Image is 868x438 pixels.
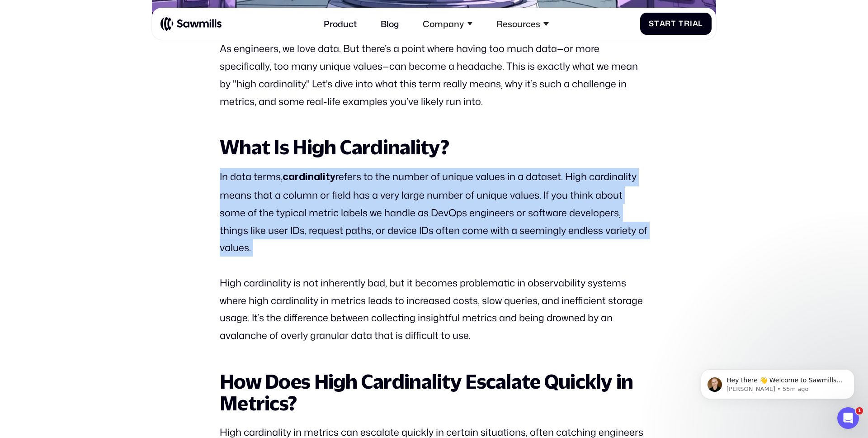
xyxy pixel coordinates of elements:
[220,135,449,158] strong: What Is High Cardinality?
[660,19,665,28] span: a
[283,172,335,182] strong: cardinality
[665,19,671,28] span: r
[317,12,363,35] a: Product
[39,26,156,78] span: Hey there 👋 Welcome to Sawmills. The smart telemetry management platform that solves cost, qualit...
[690,19,693,28] span: i
[654,19,660,28] span: t
[649,19,654,28] span: S
[490,12,555,35] div: Resources
[416,12,479,35] div: Company
[698,19,703,28] span: l
[687,350,868,414] iframe: Intercom notifications message
[679,19,684,28] span: T
[671,19,676,28] span: t
[693,19,698,28] span: a
[640,13,712,35] a: StartTrial
[220,370,633,414] strong: How Does High Cardinality Escalate Quickly in Metrics?
[220,168,648,257] p: In data terms, refers to the number of unique values in a dataset. High cardinality means that a ...
[837,407,859,429] iframe: Intercom live chat
[220,40,648,110] p: As engineers, we love data. But there’s a point where having too much data—or more specifically, ...
[423,19,464,29] div: Company
[684,19,690,28] span: r
[374,12,406,35] a: Blog
[856,407,863,414] span: 1
[496,19,540,29] div: Resources
[220,274,648,344] p: High cardinality is not inherently bad, but it becomes problematic in observability systems where...
[39,35,156,43] p: Message from Winston, sent 55m ago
